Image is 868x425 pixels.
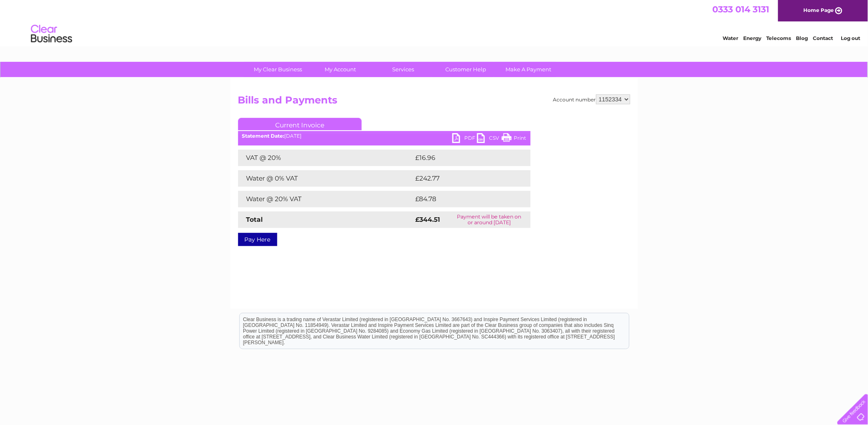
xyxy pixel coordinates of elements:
[238,94,630,110] h2: Bills and Payments
[242,133,285,139] b: Statement Date:
[238,133,531,139] div: [DATE]
[238,233,277,246] a: Pay Here
[744,35,762,41] a: Energy
[796,35,808,41] a: Blog
[841,35,860,41] a: Log out
[238,150,414,166] td: VAT @ 20%
[452,133,477,145] a: PDF
[432,62,500,77] a: Customer Help
[553,94,630,104] div: Account number
[30,21,73,47] img: logo.png
[369,62,437,77] a: Services
[502,133,526,145] a: Print
[238,191,414,207] td: Water @ 20% VAT
[813,35,833,41] a: Contact
[306,62,374,77] a: My Account
[448,211,531,228] td: Payment will be taken on or around [DATE]
[414,191,514,207] td: £84.78
[713,4,770,14] a: 0333 014 3131
[723,35,739,41] a: Water
[414,150,514,166] td: £16.96
[244,62,312,77] a: My Clear Business
[477,133,502,145] a: CSV
[416,216,440,223] strong: £344.51
[238,170,414,187] td: Water @ 0% VAT
[238,118,362,130] a: Current Invoice
[414,170,516,187] td: £242.77
[767,35,791,41] a: Telecoms
[246,216,263,223] strong: Total
[494,62,562,77] a: Make A Payment
[240,5,629,40] div: Clear Business is a trading name of Verastar Limited (registered in [GEOGRAPHIC_DATA] No. 3667643...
